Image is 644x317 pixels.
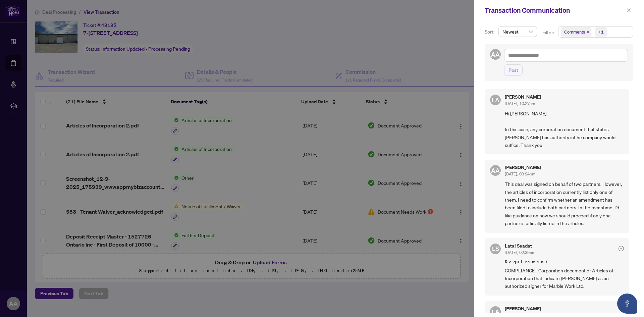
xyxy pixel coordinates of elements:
[504,64,523,76] button: Post
[505,110,624,149] span: Hi [PERSON_NAME], In this case, any corporation document that states [PERSON_NAME] has authority ...
[617,294,637,314] button: Open asap
[492,307,499,316] span: LA
[627,8,631,13] span: close
[492,244,499,253] span: LS
[491,166,500,175] span: AA
[505,180,624,227] span: This deal was signed on behalf of two partners. However, the articles of incorporation currently ...
[564,29,585,35] span: Comments
[491,50,500,59] span: AA
[505,267,624,290] span: COMPLIANCE - Corporation document or Articles of Incorporation that indicate [PERSON_NAME] as an ...
[505,101,535,106] span: [DATE], 10:27am
[505,306,541,311] h5: [PERSON_NAME]
[485,5,625,15] div: Transaction Communication
[561,27,591,37] span: Comments
[505,95,541,99] h5: [PERSON_NAME]
[502,27,533,37] span: Newest
[542,29,555,36] p: Filter:
[586,30,590,34] span: close
[505,259,624,265] span: Requirement
[505,165,541,170] h5: [PERSON_NAME]
[505,250,535,255] span: [DATE], 02:39pm
[505,244,535,248] h5: Latai Seadat
[598,29,604,35] div: +1
[485,28,496,36] p: Sort:
[505,171,535,176] span: [DATE], 03:24pm
[619,246,624,251] span: check-circle
[492,95,499,105] span: LA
